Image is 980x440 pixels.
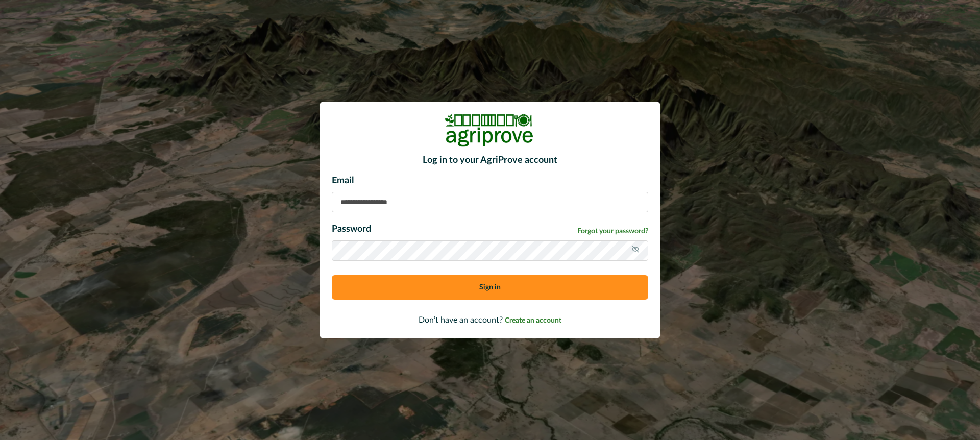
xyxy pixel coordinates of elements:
[332,174,648,188] p: Email
[332,314,648,326] p: Don’t have an account?
[332,275,648,300] button: Sign in
[505,317,561,324] span: Create an account
[505,316,561,324] a: Create an account
[332,155,648,166] h2: Log in to your AgriProve account
[444,114,536,147] img: Logo Image
[332,223,371,236] p: Password
[577,226,648,237] a: Forgot your password?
